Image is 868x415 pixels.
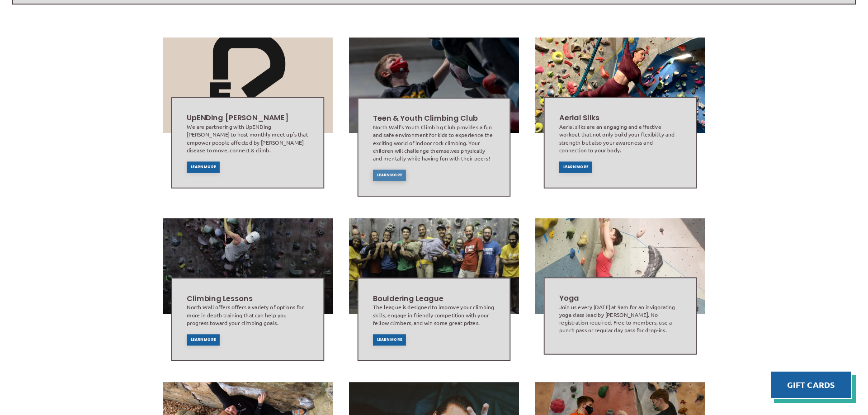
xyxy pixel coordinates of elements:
a: Learn More [187,334,220,345]
span: Learn More [191,338,216,342]
a: Learn More [187,161,220,173]
span: Learn More [191,165,216,169]
span: Learn More [563,165,588,169]
a: Learn More [373,170,406,181]
a: Learn More [373,334,406,345]
h2: Yoga [559,293,681,303]
div: The league is designed to improve your climbing skills, engage in friendly competition with your ... [373,303,495,326]
h2: UpENDing [PERSON_NAME] [187,113,309,123]
img: Image [534,38,706,133]
div: Aerial silks are an engaging and effective workout that not only build your flexibility and stren... [559,123,681,154]
img: Image [349,38,519,133]
div: North Wall’s Youth Climbing Club provides a fun and safe environment for kids to experience the e... [373,123,495,162]
div: Join us every [DATE] at 9am for an invigorating yoga class lead by [PERSON_NAME]. No registration... [559,303,681,334]
span: Learn More [377,174,402,177]
img: Image [349,218,519,314]
a: Learn More [559,161,592,173]
div: North Wall offers offers a variety of options for more in depth training that can help you progre... [187,303,309,326]
img: Image [163,38,333,133]
h2: Bouldering League [373,293,495,304]
span: Learn More [377,338,402,342]
img: Image [163,218,333,314]
h2: Teen & Youth Climbing Club [373,113,495,123]
h2: Climbing Lessons [187,293,309,304]
img: Image [535,218,705,314]
h2: Aerial Silks [559,113,681,123]
div: We are partnering with UpENDing [PERSON_NAME] to host monthly meet-up's that empower people affec... [187,123,309,154]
